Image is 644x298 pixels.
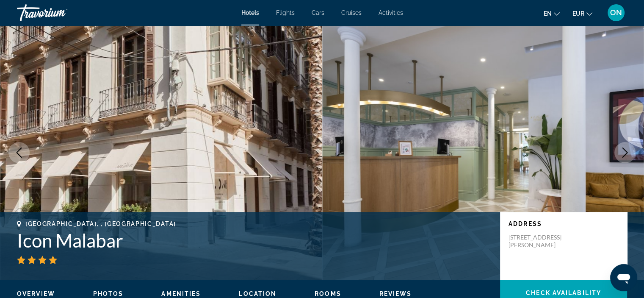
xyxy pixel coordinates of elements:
span: EUR [572,10,584,17]
button: User Menu [605,4,627,22]
button: Amenities [161,290,201,298]
span: Reviews [379,290,412,297]
iframe: Button to launch messaging window [610,264,637,291]
button: Location [239,290,276,298]
span: Check Availability [526,290,601,296]
a: Travorium [17,2,102,24]
button: Previous image [8,142,30,163]
span: Photos [93,290,124,297]
span: Overview [17,290,55,297]
p: Address [509,220,619,227]
button: Photos [93,290,124,298]
span: Rooms [315,290,341,297]
h1: Icon Malabar [17,229,492,251]
span: en [544,10,552,17]
button: Next image [614,142,636,163]
a: Flights [276,9,295,16]
span: Location [239,290,276,297]
button: Change currency [572,7,592,19]
p: [STREET_ADDRESS][PERSON_NAME] [509,234,576,249]
a: Activities [379,9,403,16]
button: Reviews [379,290,412,298]
a: Cars [312,9,324,16]
button: Rooms [315,290,341,298]
span: Amenities [161,290,201,297]
button: Change language [544,7,560,19]
a: Cruises [341,9,362,16]
button: Overview [17,290,55,298]
span: [GEOGRAPHIC_DATA], , [GEOGRAPHIC_DATA] [25,220,176,227]
a: Hotels [241,9,259,16]
span: ON [610,8,622,17]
